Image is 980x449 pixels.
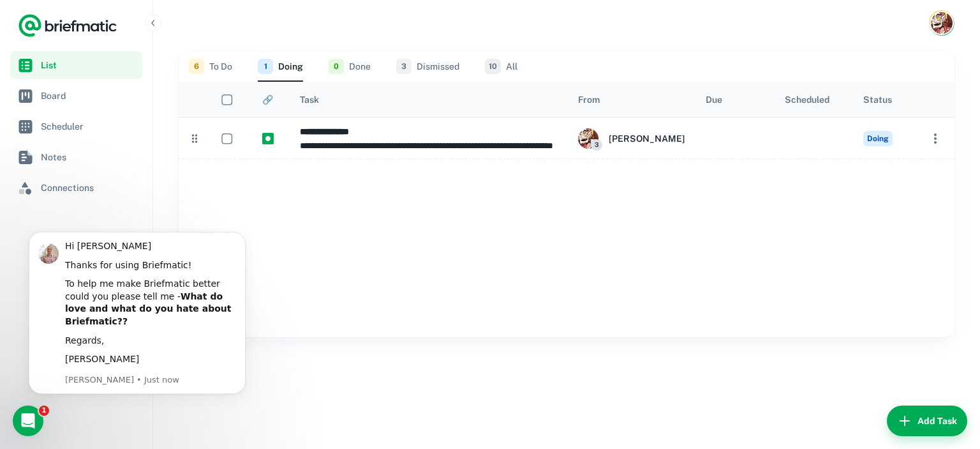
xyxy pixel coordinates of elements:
a: Notes [10,143,142,171]
button: All [485,51,517,82]
a: Board [10,82,142,110]
span: 3 [591,139,602,151]
a: Logo [18,13,117,38]
span: Board [41,89,137,103]
span: List [41,58,137,72]
button: To Do [189,51,232,82]
a: Connections [10,174,142,202]
a: Scheduler [10,112,142,141]
button: Account button [929,10,954,36]
button: Doing [258,51,303,82]
img: Anna [931,12,953,34]
a: List [10,51,142,79]
img: https://app.briefmatic.com/assets/integrations/manual.png [262,133,274,144]
span: Doing [863,131,893,146]
span: 1 [258,59,273,74]
h6: [PERSON_NAME] [609,132,685,146]
div: From [578,95,600,105]
iframe: Intercom notifications message [10,229,265,443]
img: ACg8ocL6EpGWShiFGZ5AGTwMJGfTopVRGlOK0nfF2rIq3T7UOmOpdQk=s96-c [578,128,598,149]
div: Anna [578,128,685,149]
span: 1 [39,406,49,416]
button: Add Task [887,406,967,436]
div: Due [706,95,722,105]
span: 6 [189,59,204,74]
div: 🔗 [262,95,273,105]
button: Done [329,51,371,82]
span: Notes [41,150,137,164]
div: Status [863,95,892,105]
span: Scheduler [41,119,137,133]
div: Task [300,95,319,105]
span: 10 [485,59,501,74]
span: Connections [41,181,137,195]
span: 0 [329,59,344,74]
div: Scheduled [785,95,829,105]
span: 3 [396,59,412,74]
iframe: Intercom live chat [13,406,43,436]
button: Dismissed [396,51,459,82]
